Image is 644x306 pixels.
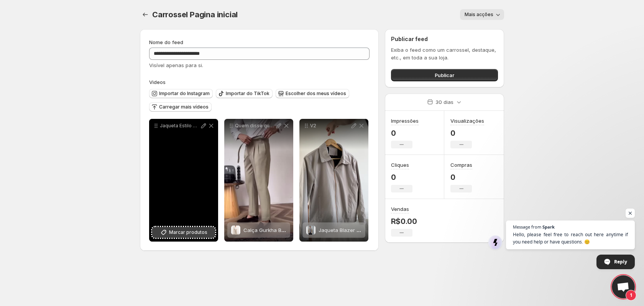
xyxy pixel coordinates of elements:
[276,89,349,98] button: Escolher dos meus vídeos
[224,119,293,242] div: Quem disse que qualidade e preo bom no andam juntos A cala mais elegante do mercado est em promoo...
[391,205,409,213] h3: Vendas
[391,173,412,182] p: 0
[435,98,453,106] p: 30 dias
[152,10,238,19] span: Carrossel Pagina inicial
[159,104,209,110] span: Carregar mais vídeos
[391,117,419,125] h3: Impressões
[310,123,350,129] p: V2
[391,161,409,169] h3: Cliques
[243,227,301,233] span: Calça Gurkha Bariloche
[149,62,203,68] span: Visível apenas para si.
[391,35,498,43] h2: Publicar feed
[391,128,419,138] p: 0
[450,128,484,138] p: 0
[160,123,200,129] p: Jaqueta Estilo Blazer Ibiza disponvel em nosso site
[391,46,498,61] p: Exiba o feed como um carrossel, destaque, etc., em toda a sua loja.
[612,275,635,298] div: Open chat
[152,227,215,238] button: Marcar produtos
[391,69,498,81] button: Publicar
[391,217,417,226] p: R$0.00
[299,119,368,242] div: V2Jaqueta Blazer IbizaJaqueta Blazer Ibiza
[235,123,275,129] p: Quem disse que qualidade e preo bom no andam juntos A cala mais elegante do mercado est em promoo...
[542,225,555,229] span: Spark
[460,9,504,20] button: Mais acções
[149,79,166,85] span: Videos
[450,173,472,182] p: 0
[286,90,346,97] span: Escolher dos meus vídeos
[465,12,493,18] span: Mais acções
[450,161,472,169] h3: Compras
[159,90,210,97] span: Importar do Instagram
[149,102,212,112] button: Carregar mais vídeos
[626,290,636,301] span: 1
[216,89,273,98] button: Importar do TikTok
[149,89,213,98] button: Importar do Instagram
[435,71,454,79] span: Publicar
[140,9,151,20] button: Configurações
[319,227,368,233] span: Jaqueta Blazer Ibiza
[226,90,269,97] span: Importar do TikTok
[513,225,541,229] span: Message from
[614,255,627,268] span: Reply
[513,231,628,245] span: Hello, please feel free to reach out here anytime if you need help or have questions. 😊
[450,117,484,125] h3: Visualizações
[169,229,207,236] span: Marcar produtos
[149,119,218,242] div: Jaqueta Estilo Blazer Ibiza disponvel em nosso siteMarcar produtos
[149,39,183,45] span: Nome do feed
